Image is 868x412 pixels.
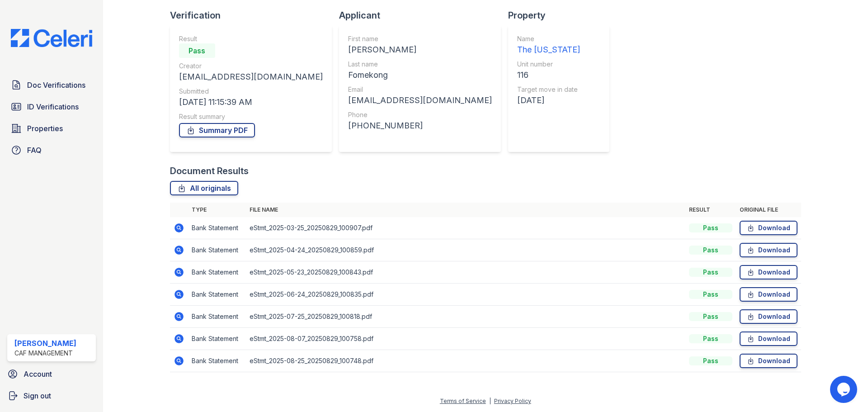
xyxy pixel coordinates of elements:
[689,268,732,277] div: Pass
[339,9,508,22] div: Applicant
[27,80,85,90] span: Doc Verifications
[246,328,685,350] td: eStmt_2025-08-07_20250829_100758.pdf
[246,261,685,284] td: eStmt_2025-05-23_20250829_100843.pdf
[14,338,76,349] div: [PERSON_NAME]
[489,398,491,404] div: |
[188,203,246,217] th: Type
[494,398,531,404] a: Privacy Policy
[24,390,51,401] span: Sign out
[24,369,52,379] span: Account
[689,356,732,365] div: Pass
[689,290,732,299] div: Pass
[179,123,255,137] a: Summary PDF
[348,34,492,43] div: First name
[517,34,580,43] div: Name
[348,43,492,56] div: [PERSON_NAME]
[188,239,246,261] td: Bank Statement
[348,110,492,119] div: Phone
[170,9,339,22] div: Verification
[517,85,580,94] div: Target move in date
[517,34,580,56] a: Name The [US_STATE]
[7,98,96,116] a: ID Verifications
[246,350,685,372] td: eStmt_2025-08-25_20250829_100748.pdf
[7,141,96,159] a: FAQ
[517,94,580,107] div: [DATE]
[179,96,323,109] div: [DATE] 11:15:39 AM
[188,217,246,239] td: Bank Statement
[179,71,323,83] div: [EMAIL_ADDRESS][DOMAIN_NAME]
[7,76,96,94] a: Doc Verifications
[685,203,736,217] th: Result
[740,287,797,302] a: Download
[179,112,323,121] div: Result summary
[14,349,76,358] div: CAF Management
[736,203,801,217] th: Original file
[27,101,79,112] span: ID Verifications
[740,265,797,279] a: Download
[188,306,246,328] td: Bank Statement
[348,85,492,94] div: Email
[188,328,246,350] td: Bank Statement
[179,87,323,96] div: Submitted
[188,350,246,372] td: Bank Statement
[179,43,215,58] div: Pass
[740,331,797,346] a: Download
[170,181,238,195] a: All originals
[4,387,99,405] a: Sign out
[170,165,249,177] div: Document Results
[27,145,42,156] span: FAQ
[689,246,732,255] div: Pass
[246,284,685,306] td: eStmt_2025-06-24_20250829_100835.pdf
[517,43,580,56] div: The [US_STATE]
[4,365,99,383] a: Account
[348,60,492,69] div: Last name
[440,398,486,404] a: Terms of Service
[188,284,246,306] td: Bank Statement
[179,62,323,71] div: Creator
[7,119,96,137] a: Properties
[689,312,732,321] div: Pass
[517,69,580,81] div: 116
[508,9,617,22] div: Property
[246,306,685,328] td: eStmt_2025-07-25_20250829_100818.pdf
[27,123,63,134] span: Properties
[740,309,797,324] a: Download
[689,334,732,343] div: Pass
[740,221,797,235] a: Download
[348,69,492,81] div: Fomekong
[740,243,797,257] a: Download
[246,239,685,261] td: eStmt_2025-04-24_20250829_100859.pdf
[246,217,685,239] td: eStmt_2025-03-25_20250829_100907.pdf
[517,60,580,69] div: Unit number
[740,354,797,368] a: Download
[348,119,492,132] div: [PHONE_NUMBER]
[830,376,859,403] iframe: chat widget
[348,94,492,107] div: [EMAIL_ADDRESS][DOMAIN_NAME]
[689,223,732,232] div: Pass
[4,29,99,47] img: CE_Logo_Blue-a8612792a0a2168367f1c8372b55b34899dd931a85d93a1a3d3e32e68fde9ad4.png
[246,203,685,217] th: File name
[179,34,323,43] div: Result
[188,261,246,284] td: Bank Statement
